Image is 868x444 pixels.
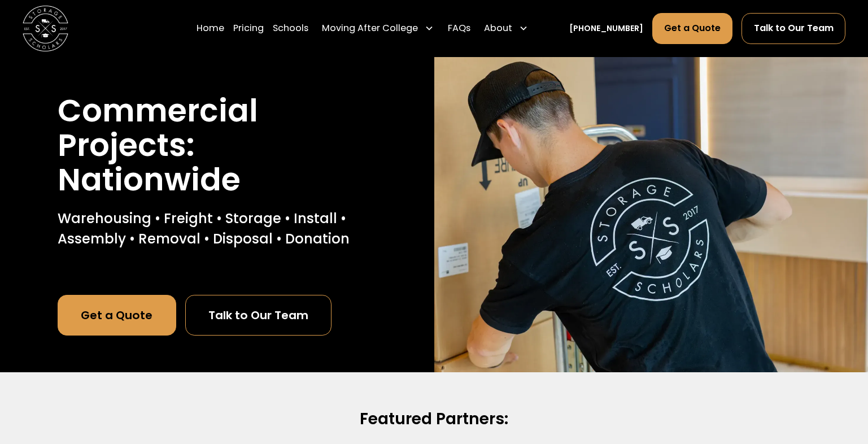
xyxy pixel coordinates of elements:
[652,13,732,43] a: Get a Quote
[23,6,68,51] img: Storage Scholars main logo
[58,93,377,197] h1: Commercial Projects: Nationwide
[233,12,264,44] a: Pricing
[185,295,332,336] a: Talk to Our Team
[58,295,176,336] a: Get a Quote
[197,12,224,44] a: Home
[58,208,377,250] p: Warehousing • Freight • Storage • Install • Assembly • Removal • Disposal • Donation
[322,21,418,35] div: Moving After College
[484,21,512,35] div: About
[741,13,845,43] a: Talk to Our Team
[448,12,470,44] a: FAQs
[317,12,438,44] div: Moving After College
[273,12,308,44] a: Schools
[479,12,533,44] div: About
[569,23,643,34] a: [PHONE_NUMBER]
[69,408,799,429] h2: Featured Partners:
